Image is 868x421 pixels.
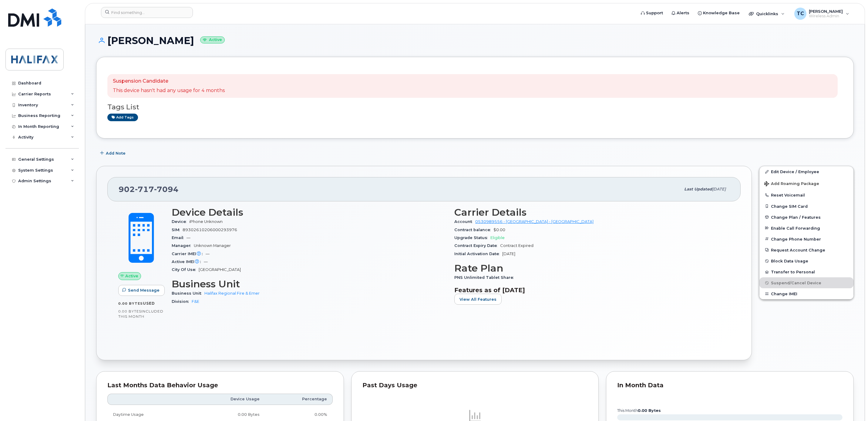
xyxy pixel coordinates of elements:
button: Reset Voicemail [759,190,853,200]
span: 902 [119,185,179,194]
p: This device hasn't had any usage for 4 months [113,87,225,94]
span: — [187,235,190,240]
span: Eligible [490,235,505,240]
button: Request Account Change [759,245,853,255]
div: In Month Data [617,382,843,388]
h3: Business Unit [172,279,447,289]
button: Change Plan / Features [759,212,853,223]
span: Initial Activation Date [454,252,502,256]
button: Suspend/Cancel Device [759,277,853,288]
th: Device Usage [190,394,265,405]
span: Carrier IMEI [172,252,206,256]
text: this month [617,408,661,413]
span: used [143,301,155,306]
span: [GEOGRAPHIC_DATA] [199,267,241,272]
h3: Rate Plan [454,263,730,274]
span: iPhone Unknown [189,219,223,224]
h3: Features as of [DATE] [454,286,730,294]
p: Suspension Candidate [113,78,225,85]
button: Change SIM Card [759,201,853,212]
button: View All Features [454,294,502,305]
span: Send Message [128,287,160,293]
span: Business Unit [172,291,204,296]
a: Edit Device / Employee [759,166,853,177]
a: F&E [192,299,199,304]
button: Transfer to Personal [759,266,853,277]
span: Add Roaming Package [764,181,819,187]
span: Active IMEI [172,259,204,264]
span: Upgrade Status [454,235,490,240]
h3: Carrier Details [454,207,730,218]
span: Active [125,273,138,279]
button: Send Message [118,285,165,296]
span: 7094 [154,185,179,194]
button: Change IMEI [759,288,853,299]
button: Change Phone Number [759,234,853,245]
span: — [204,259,208,264]
span: 717 [135,185,154,194]
iframe: Messenger Launcher [842,395,863,416]
span: SIM [172,228,183,232]
span: Last updated [684,187,712,191]
button: Add Roaming Package [759,177,853,190]
button: Add Note [96,148,131,159]
span: Unknown Manager [194,243,231,248]
span: 0.00 Bytes [118,301,143,306]
span: Add Note [106,150,126,156]
span: PNS Unlimited Tablet Share [454,275,516,280]
span: City Of Use [172,267,199,272]
span: [DATE] [502,252,515,256]
span: 89302610206000293976 [183,228,237,232]
div: Last Months Data Behavior Usage [107,382,333,388]
tspan: 0.00 Bytes [638,408,661,413]
span: Suspend/Cancel Device [771,281,821,285]
div: Past Days Usage [362,382,588,388]
span: Enable Call Forwarding [771,226,820,230]
span: $0.00 [493,228,505,232]
span: Contract Expiry Date [454,243,500,248]
small: Active [200,36,225,43]
span: Email [172,235,187,240]
button: Block Data Usage [759,255,853,266]
span: — [206,252,210,256]
span: Account [454,219,475,224]
span: Change Plan / Features [771,215,821,219]
span: Contract balance [454,228,493,232]
a: 0530989556 - [GEOGRAPHIC_DATA] - [GEOGRAPHIC_DATA] [475,219,594,224]
h3: Device Details [172,207,447,218]
h1: [PERSON_NAME] [96,35,854,46]
button: Enable Call Forwarding [759,223,853,234]
span: 0.00 Bytes [118,309,141,313]
th: Percentage [265,394,333,405]
span: Manager [172,243,194,248]
a: Add tags [107,114,138,121]
span: Division [172,299,192,304]
span: [DATE] [712,187,726,191]
a: Halifax Regional Fire & Emer [204,291,260,296]
span: Contract Expired [500,243,533,248]
span: Device [172,219,189,224]
h3: Tags List [107,103,843,111]
span: View All Features [459,296,496,302]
